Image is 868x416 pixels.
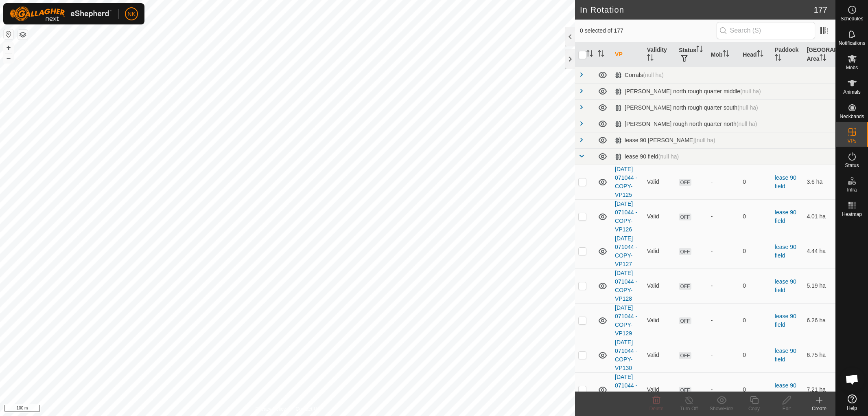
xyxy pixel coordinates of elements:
p-sorticon: Activate to sort [757,51,763,58]
th: VP [612,42,644,67]
div: - [711,316,737,325]
span: OFF [679,214,691,220]
th: Paddock [772,42,804,67]
button: – [4,53,13,63]
td: 0 [739,234,772,269]
td: 0 [739,303,772,338]
a: lease 90 field [775,278,796,293]
span: OFF [679,317,691,324]
span: Neckbands [840,114,864,119]
a: [DATE] 071044 - COPY-VP128 [615,270,637,302]
span: OFF [679,248,691,255]
th: Mob [708,42,740,67]
a: lease 90 field [775,313,796,328]
a: lease 90 field [775,209,796,224]
p-sorticon: Activate to sort [586,51,593,58]
a: [DATE] 071044 - COPY-VP131 [615,374,637,406]
span: (null ha) [737,104,758,111]
a: lease 90 field [775,348,796,363]
a: Privacy Policy [256,405,286,413]
a: [DATE] 071044 - COPY-VP125 [615,166,637,198]
td: Valid [644,234,676,269]
td: Valid [644,165,676,199]
td: 4.01 ha [803,199,835,234]
div: Edit [770,405,803,412]
span: VPs [847,139,856,143]
span: OFF [679,179,691,186]
div: [PERSON_NAME] north rough quarter middle [615,88,761,95]
span: Mobs [846,65,858,70]
div: [PERSON_NAME] rough north quarter north [615,121,757,128]
button: Reset Map [4,29,13,39]
th: Status [676,42,708,67]
td: Valid [644,199,676,234]
span: OFF [679,283,691,290]
div: lease 90 [PERSON_NAME] [615,137,715,144]
a: [DATE] 071044 - COPY-VP130 [615,339,637,371]
span: OFF [679,352,691,359]
div: Corrals [615,72,664,79]
td: 7.21 ha [803,372,835,407]
span: Animals [843,90,861,95]
a: [DATE] 071044 - COPY-VP127 [615,235,637,267]
a: Contact Us [295,405,319,413]
span: (null ha) [740,88,761,95]
div: Copy [738,405,770,412]
span: (null ha) [695,137,715,143]
p-sorticon: Activate to sort [647,55,654,62]
div: Turn Off [673,405,705,412]
div: Show/Hide [705,405,738,412]
a: [DATE] 071044 - COPY-VP129 [615,304,637,337]
span: Status [845,163,859,168]
td: 0 [739,199,772,234]
div: [PERSON_NAME] north rough quarter south [615,104,758,111]
div: - [711,282,737,290]
p-sorticon: Activate to sort [775,55,781,62]
div: Open chat [840,367,864,392]
div: - [711,178,737,186]
td: Valid [644,269,676,303]
td: 0 [739,372,772,407]
div: - [711,212,737,221]
a: [DATE] 071044 - COPY-VP126 [615,200,637,233]
div: - [711,351,737,359]
span: NK [127,10,135,18]
div: - [711,247,737,255]
div: - [711,385,737,394]
th: [GEOGRAPHIC_DATA] Area [803,42,835,67]
td: 0 [739,269,772,303]
a: Help [836,391,868,414]
th: Validity [644,42,676,67]
td: 4.44 ha [803,234,835,269]
div: lease 90 field [615,153,679,160]
a: lease 90 field [775,382,796,397]
span: Schedules [840,16,863,21]
td: 0 [739,338,772,372]
span: (null ha) [658,153,679,160]
td: 3.6 ha [803,165,835,199]
td: Valid [644,338,676,372]
td: 5.19 ha [803,269,835,303]
span: Help [847,406,857,411]
a: lease 90 field [775,244,796,259]
td: 6.26 ha [803,303,835,338]
td: Valid [644,372,676,407]
span: Delete [649,406,664,412]
span: 0 selected of 177 [580,26,717,35]
input: Search (S) [717,22,815,39]
th: Head [739,42,772,67]
span: OFF [679,387,691,394]
p-sorticon: Activate to sort [598,51,604,58]
span: (null ha) [643,72,664,78]
h2: In Rotation [580,5,814,15]
span: Heatmap [842,212,862,217]
span: 177 [814,4,827,16]
p-sorticon: Activate to sort [820,55,826,62]
span: Notifications [839,41,865,46]
span: (null ha) [737,121,757,127]
span: Infra [847,187,857,192]
img: Gallagher Logo [10,7,112,21]
td: Valid [644,303,676,338]
div: Create [803,405,835,412]
p-sorticon: Activate to sort [696,47,703,53]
